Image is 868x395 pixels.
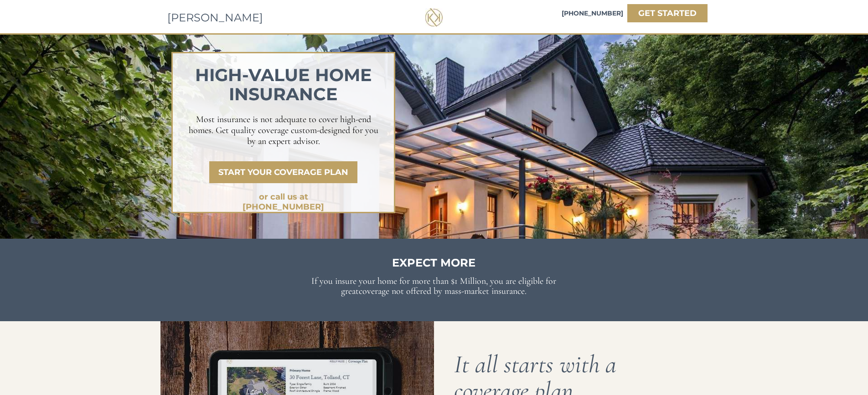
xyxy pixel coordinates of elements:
[243,192,324,212] strong: or call us at [PHONE_NUMBER]
[359,286,527,297] span: coverage not offered by mass-market insurance.
[638,8,697,18] strong: GET STARTED
[627,4,708,22] a: GET STARTED
[218,167,348,177] strong: START YOUR COVERAGE PLAN
[189,114,378,147] span: Most insurance is not adequate to cover high-end homes. Get quality coverage custom-designed for ...
[311,276,556,297] span: If you insure your home for more than $1 Million, you are eligible for great
[167,11,263,24] span: [PERSON_NAME]
[562,9,623,17] span: [PHONE_NUMBER]
[209,161,357,183] a: START YOUR COVERAGE PLAN
[392,256,475,269] span: EXPECT MORE
[224,189,342,205] a: or call us at [PHONE_NUMBER]
[195,64,372,105] span: HIGH-VALUE home insurance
